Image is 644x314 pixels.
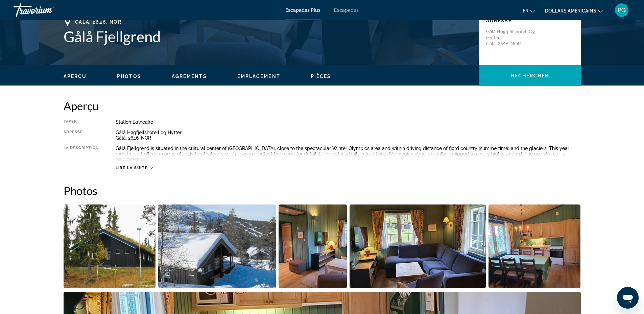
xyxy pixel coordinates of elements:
[64,73,87,79] button: Aperçu
[116,130,581,141] div: Gålå Høgfjellshotell og Hytter Gålå, 2646, NOR
[237,73,280,79] button: Emplacement
[545,6,603,16] button: Changer de devise
[511,73,549,78] span: Rechercher
[618,6,626,14] font: PG
[158,204,276,289] button: Open full-screen image slider
[64,99,581,113] h2: Aperçu
[285,7,320,13] a: Escapades Plus
[75,19,122,25] span: Gålå, 2646, NOR
[311,73,331,79] button: Pièces
[279,204,347,289] button: Open full-screen image slider
[479,65,581,86] button: Rechercher
[64,184,581,197] h2: Photos
[486,18,574,23] p: Adresse
[613,3,630,17] button: Menu utilisateur
[617,287,639,309] iframe: Bouton de lancement de la fenêtre de messagerie
[545,8,596,14] font: dollars américains
[64,28,473,45] h1: Gålå Fjellgrend
[14,1,81,19] a: Travorium
[486,28,540,47] p: Gålå Høgfjellshotell og Hytter Gålå, 2646, NOR
[64,146,99,162] div: La description
[64,119,99,125] div: Taper
[64,130,99,141] div: Adresse
[350,204,486,289] button: Open full-screen image slider
[116,165,153,170] button: Lire la suite
[334,7,359,13] a: Escapades
[116,166,148,170] span: Lire la suite
[116,146,581,162] div: Gålå Fjellgrend is situated in the cultural center of [GEOGRAPHIC_DATA], close to the spectacular...
[64,204,156,289] button: Open full-screen image slider
[523,6,535,16] button: Changer de langue
[523,8,528,14] font: fr
[172,73,207,79] button: Agréments
[117,73,141,79] button: Photos
[116,119,581,125] div: Station balnéaire
[488,204,581,289] button: Open full-screen image slider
